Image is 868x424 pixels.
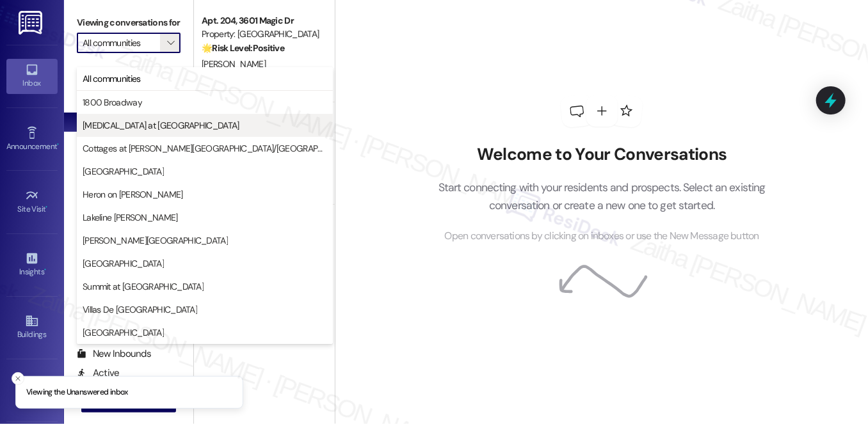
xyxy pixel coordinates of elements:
a: Buildings [6,310,58,345]
h2: Welcome to Your Conversations [419,145,785,165]
div: Prospects + Residents [64,72,193,86]
span: Summit at [GEOGRAPHIC_DATA] [83,280,204,293]
a: Leads [6,373,58,408]
input: All communities [83,33,160,53]
p: Viewing the Unanswered inbox [26,387,128,398]
button: Close toast [12,372,24,385]
a: Site Visit • [6,185,58,219]
span: Lakeline [PERSON_NAME] [83,211,178,224]
span: [GEOGRAPHIC_DATA] [83,326,164,339]
img: ResiDesk Logo [19,11,45,35]
span: • [44,265,46,274]
strong: 🌟 Risk Level: Positive [202,42,284,54]
span: All communities [83,72,141,85]
div: Property: [GEOGRAPHIC_DATA] [202,27,320,41]
span: [PERSON_NAME] [202,58,266,70]
span: [GEOGRAPHIC_DATA] [83,257,164,270]
span: • [46,203,48,212]
a: Inbox [6,59,58,93]
span: Villas De [GEOGRAPHIC_DATA] [83,303,197,316]
span: 1800 Broadway [83,96,142,109]
div: New Inbounds [77,347,151,361]
span: [GEOGRAPHIC_DATA] [83,165,164,178]
span: Cottages at [PERSON_NAME][GEOGRAPHIC_DATA]/[GEOGRAPHIC_DATA] [83,142,327,155]
a: Insights • [6,247,58,282]
span: • [57,140,59,149]
span: [MEDICAL_DATA] at [GEOGRAPHIC_DATA] [83,119,239,132]
i:  [167,38,174,48]
p: Start connecting with your residents and prospects. Select an existing conversation or create a n... [419,178,785,215]
span: Open conversations by clicking on inboxes or use the New Message button [445,228,759,244]
div: Prospects [64,266,193,279]
span: Heron on [PERSON_NAME] [83,188,183,201]
div: Apt. 204, 3601 Magic Dr [202,14,320,27]
label: Viewing conversations for [77,13,181,33]
span: [PERSON_NAME][GEOGRAPHIC_DATA] [83,234,228,247]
